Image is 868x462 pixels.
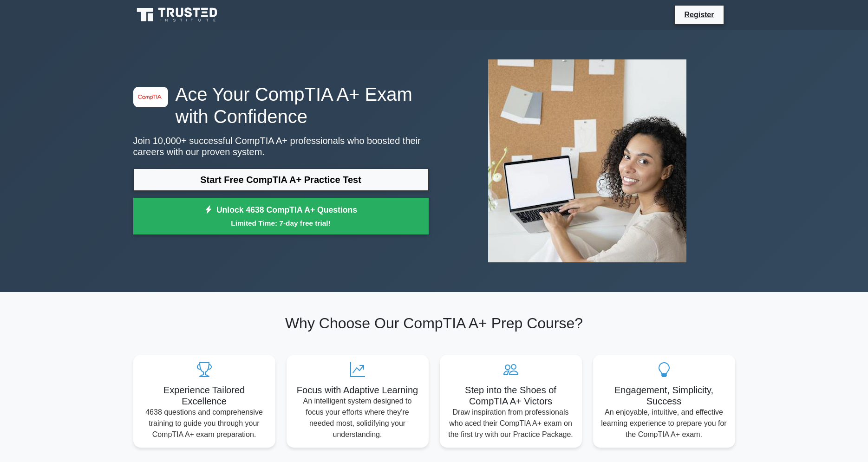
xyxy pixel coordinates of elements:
h1: Ace Your CompTIA A+ Exam with Confidence [133,83,429,128]
h5: Focus with Adaptive Learning [294,384,421,396]
a: Unlock 4638 CompTIA A+ QuestionsLimited Time: 7-day free trial! [133,198,429,235]
h5: Step into the Shoes of CompTIA A+ Victors [447,384,574,407]
small: Limited Time: 7-day free trial! [145,218,417,228]
h5: Engagement, Simplicity, Success [600,384,728,407]
p: An intelligent system designed to focus your efforts where they're needed most, solidifying your ... [294,396,421,440]
a: Register [679,9,719,20]
p: 4638 questions and comprehensive training to guide you through your CompTIA A+ exam preparation. [141,407,268,440]
a: Start Free CompTIA A+ Practice Test [133,169,429,191]
h2: Why Choose Our CompTIA A+ Prep Course? [133,314,735,332]
h5: Experience Tailored Excellence [141,384,268,407]
p: An enjoyable, intuitive, and effective learning experience to prepare you for the CompTIA A+ exam. [600,407,728,440]
p: Draw inspiration from professionals who aced their CompTIA A+ exam on the first try with our Prac... [447,407,574,440]
p: Join 10,000+ successful CompTIA A+ professionals who boosted their careers with our proven system. [133,135,429,157]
